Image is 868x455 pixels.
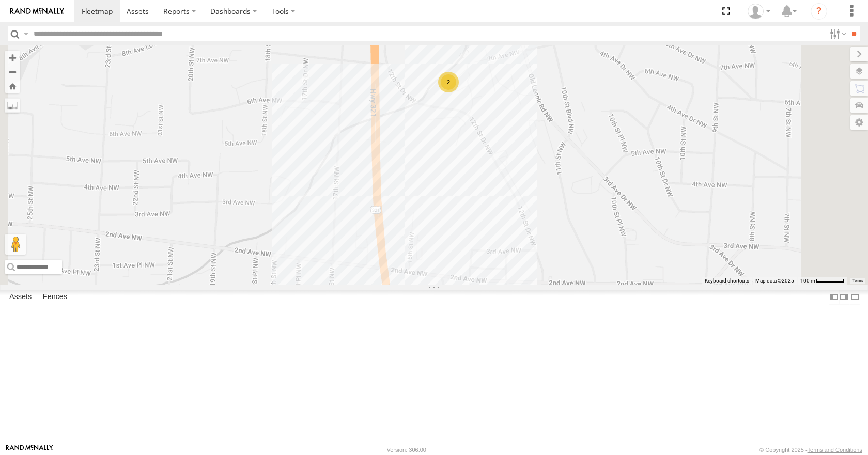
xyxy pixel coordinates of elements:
label: Assets [4,290,37,305]
label: Search Query [22,26,30,41]
div: Version: 306.00 [387,447,426,453]
button: Keyboard shortcuts [705,277,749,285]
div: © Copyright 2025 - [760,447,862,453]
label: Hide Summary Table [850,290,860,305]
div: 2 [438,72,459,92]
a: Terms (opens in new tab) [853,278,863,283]
button: Zoom out [5,65,20,79]
i: ? [811,3,827,20]
button: Map Scale: 100 m per 52 pixels [797,277,847,285]
button: Zoom in [5,51,20,65]
label: Map Settings [850,115,868,130]
span: Map data ©2025 [755,278,794,284]
a: Terms and Conditions [808,447,862,453]
button: Zoom Home [5,79,20,93]
label: Search Filter Options [826,26,848,41]
a: Visit our Website [6,445,53,455]
span: 100 m [800,278,815,284]
label: Fences [38,290,72,305]
label: Dock Summary Table to the Left [829,290,839,305]
label: Measure [5,98,20,113]
button: Drag Pegman onto the map to open Street View [5,234,26,255]
label: Dock Summary Table to the Right [839,290,849,305]
img: rand-logo.svg [10,8,64,15]
div: Todd Sigmon [744,4,774,19]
